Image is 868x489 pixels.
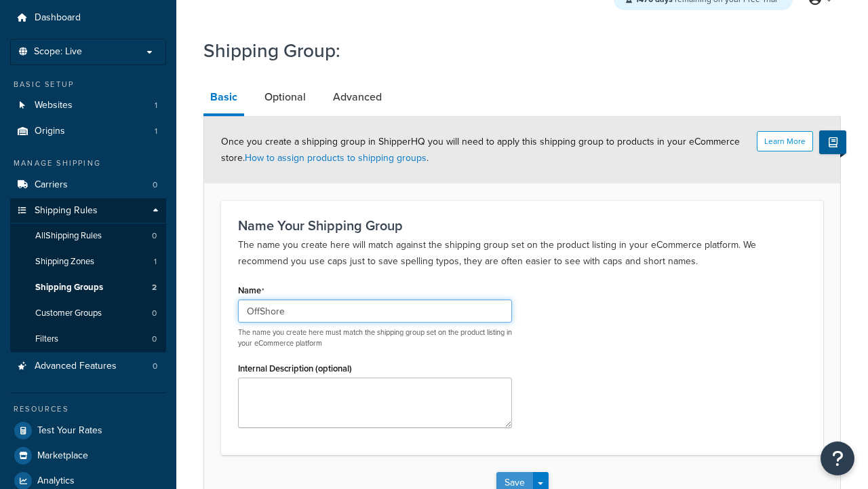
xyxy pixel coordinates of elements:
[37,425,102,437] span: Test Your Rates
[154,256,157,268] span: 1
[35,179,68,191] span: Carriers
[326,81,389,113] a: Advanced
[34,46,82,58] span: Scope: Live
[10,79,166,90] div: Basic Setup
[10,93,166,118] li: Websites
[35,308,102,319] span: Customer Groups
[10,327,166,352] a: Filters0
[221,134,740,165] span: Once you create a shipping group in ShipperHQ you will need to apply this shipping group to produ...
[155,100,157,111] span: 1
[203,81,244,116] a: Basic
[238,237,806,270] p: The name you create here will match against the shipping group set on the product listing in your...
[238,285,264,296] label: Name
[10,158,166,169] div: Manage Shipping
[152,333,157,345] span: 0
[238,363,352,374] label: Internal Description (optional)
[37,475,75,487] span: Analytics
[203,37,824,64] h1: Shipping Group:
[35,333,58,345] span: Filters
[10,418,166,443] a: Test Your Rates
[10,198,166,353] li: Shipping Rules
[10,173,166,198] a: Carriers0
[10,301,166,326] li: Customer Groups
[152,308,157,319] span: 0
[10,173,166,198] li: Carriers
[35,12,81,24] span: Dashboard
[10,403,166,415] div: Resources
[35,126,65,137] span: Origins
[258,81,313,113] a: Optional
[757,131,813,151] button: Learn More
[821,441,854,475] button: Open Resource Center
[35,361,117,372] span: Advanced Features
[238,327,512,348] p: The name you create here must match the shipping group set on the product listing in your eCommer...
[10,5,166,31] a: Dashboard
[819,130,846,154] button: Show Help Docs
[35,282,103,293] span: Shipping Groups
[155,126,157,137] span: 1
[37,450,88,462] span: Marketplace
[10,223,166,249] a: AllShipping Rules0
[152,230,157,242] span: 0
[35,230,102,242] span: All Shipping Rules
[10,249,166,274] a: Shipping Zones1
[10,443,166,468] a: Marketplace
[153,361,157,372] span: 0
[10,93,166,118] a: Websites1
[35,100,73,111] span: Websites
[10,354,166,379] a: Advanced Features0
[152,282,157,293] span: 2
[35,256,94,268] span: Shipping Zones
[10,327,166,352] li: Filters
[153,179,157,191] span: 0
[245,151,427,165] a: How to assign products to shipping groups
[10,354,166,379] li: Advanced Features
[10,198,166,223] a: Shipping Rules
[10,119,166,144] a: Origins1
[10,275,166,300] a: Shipping Groups2
[35,205,98,217] span: Shipping Rules
[10,249,166,274] li: Shipping Zones
[10,119,166,144] li: Origins
[238,218,806,233] h3: Name Your Shipping Group
[10,275,166,300] li: Shipping Groups
[10,301,166,326] a: Customer Groups0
